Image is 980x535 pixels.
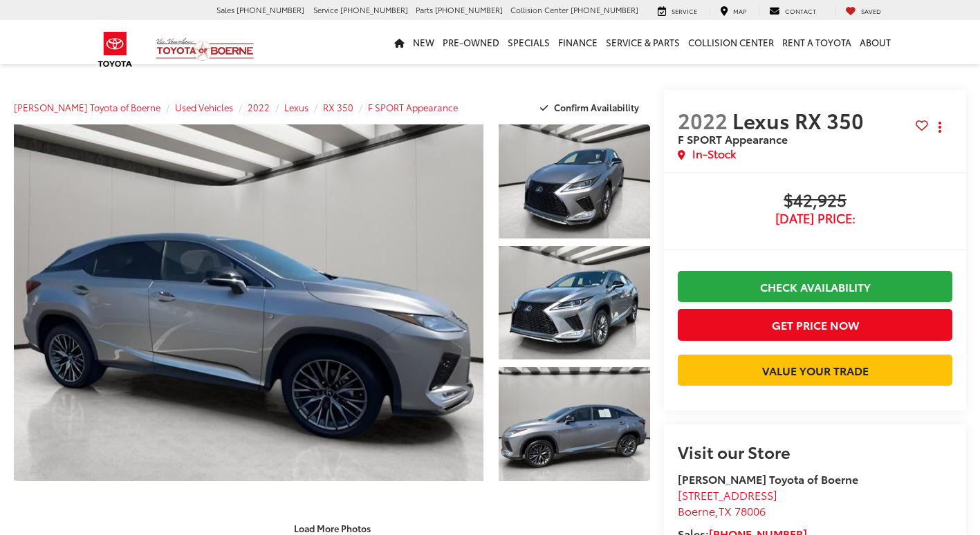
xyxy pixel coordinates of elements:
a: About [856,20,895,64]
a: Check Availability [678,271,952,302]
span: Lexus RX 350 [732,105,869,135]
a: Expand Photo 3 [499,367,650,481]
span: [PHONE_NUMBER] [340,4,408,15]
a: 2022 [248,101,270,113]
a: Expand Photo 0 [14,124,483,481]
a: Lexus [284,101,308,113]
span: [PHONE_NUMBER] [571,4,638,15]
img: 2022 Lexus RX 350 F SPORT Appearance [497,366,651,482]
a: F SPORT Appearance [368,101,458,113]
h2: Visit our Store [678,442,952,460]
span: Saved [861,6,881,15]
span: Service [672,6,697,15]
button: Actions [928,115,952,139]
a: My Saved Vehicles [835,6,891,17]
img: Vic Vaughan Toyota of Boerne [156,37,255,62]
a: Contact [759,6,826,17]
span: Parts [416,4,433,15]
img: Toyota [89,27,141,72]
span: [DATE] Price: [678,212,952,225]
span: Service [313,4,338,15]
a: Pre-Owned [438,20,503,64]
strong: [PERSON_NAME] Toyota of Boerne [678,471,858,487]
a: [STREET_ADDRESS] Boerne,TX 78006 [678,487,777,518]
a: Used Vehicles [175,101,233,113]
a: Specials [503,20,554,64]
a: Home [390,20,409,64]
a: [PERSON_NAME] Toyota of Boerne [14,101,160,113]
a: Collision Center [684,20,778,64]
a: Expand Photo 1 [499,124,650,238]
a: Rent a Toyota [778,20,856,64]
span: In-Stock [692,146,736,162]
a: Finance [554,20,602,64]
span: TX [719,503,732,518]
span: [PHONE_NUMBER] [435,4,503,15]
button: Get Price Now [678,309,952,340]
span: Collision Center [510,4,568,15]
span: , [678,503,766,518]
span: Contact [785,6,816,15]
span: [PHONE_NUMBER] [237,4,304,15]
img: 2022 Lexus RX 350 F SPORT Appearance [497,245,651,361]
a: Service [647,6,708,17]
span: 78006 [734,503,766,518]
a: Map [710,6,757,17]
a: Expand Photo 2 [499,246,650,360]
img: 2022 Lexus RX 350 F SPORT Appearance [9,124,488,482]
span: 2022 [678,105,728,135]
a: RX 350 [323,101,353,113]
a: Service & Parts: Opens in a new tab [602,20,684,64]
span: Sales [216,4,234,15]
span: dropdown dots [939,122,941,133]
a: Value Your Trade [678,355,952,386]
span: $42,925 [678,191,952,212]
span: Map [733,6,746,15]
span: Confirm Availability [554,101,639,113]
span: F SPORT Appearance [678,131,788,147]
span: Boerne [678,503,715,518]
button: Confirm Availability [533,95,651,120]
img: 2022 Lexus RX 350 F SPORT Appearance [497,123,651,239]
a: New [409,20,438,64]
span: [STREET_ADDRESS] [678,487,777,503]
